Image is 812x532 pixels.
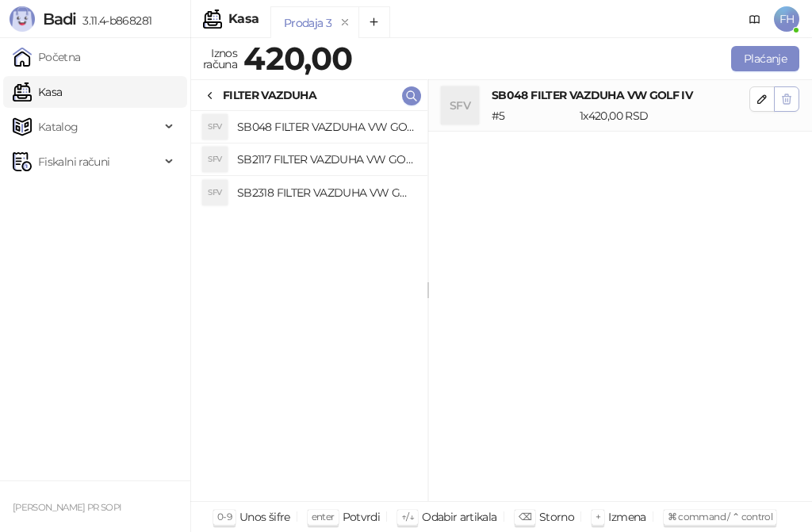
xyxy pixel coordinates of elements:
div: FILTER VAZDUHA [223,86,316,104]
span: Badi [43,10,76,29]
button: Plaćanje [731,46,799,71]
span: ⌘ command / ⌃ control [668,511,773,522]
span: ↑/↓ [401,511,414,522]
span: 0-9 [217,511,232,522]
a: Početna [13,41,81,73]
small: [PERSON_NAME] PR SOPI [13,502,122,513]
div: # 5 [488,107,576,124]
a: Kasa [13,76,62,108]
button: Add tab [358,6,390,38]
span: 3.11.4-b868281 [76,13,151,28]
img: Logo [10,6,35,32]
div: SFV [202,114,228,140]
span: Fiskalni računi [38,146,109,178]
div: 1 x 420,00 RSD [576,107,753,124]
span: + [596,511,600,522]
div: SFV [441,86,479,124]
span: ⌫ [519,511,531,522]
a: Dokumentacija [742,6,768,32]
span: FH [774,6,799,32]
strong: 420,00 [243,39,352,78]
div: Izmena [608,507,645,527]
h4: SB2318 FILTER VAZDUHA VW GOLF [237,180,415,205]
div: grid [191,111,427,501]
span: enter [312,511,335,522]
h4: SB2117 FILTER VAZDUHA VW GOLF [237,147,415,172]
div: Iznos računa [200,43,240,75]
div: Potvrdi [343,507,381,527]
div: Prodaja 3 [284,14,331,32]
button: remove [335,16,355,29]
span: Katalog [38,111,79,143]
div: Kasa [228,13,259,25]
div: SFV [202,180,228,205]
h4: SB048 FILTER VAZDUHA VW GOLF IV [492,86,749,104]
div: Odabir artikala [422,507,496,527]
div: Storno [539,507,574,527]
h4: SB048 FILTER VAZDUHA VW GOLF IV [237,114,415,140]
div: Unos šifre [239,507,290,527]
div: SFV [202,147,228,172]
